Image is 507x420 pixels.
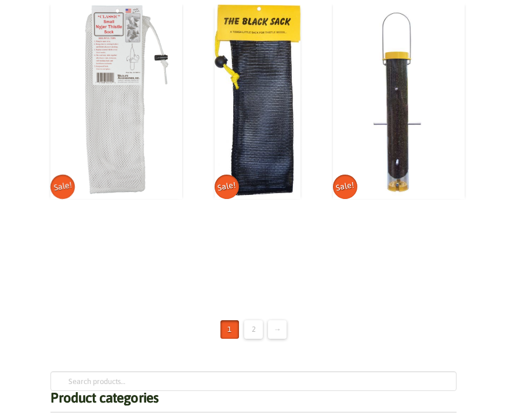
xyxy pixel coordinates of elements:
[244,320,263,339] a: Page 2
[213,173,241,201] span: Sale!
[50,391,456,412] h4: Product categories
[49,173,77,201] span: Sale!
[50,371,456,391] input: Search products…
[331,173,359,201] span: Sale!
[268,320,287,339] a: →
[220,320,239,339] span: Page 1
